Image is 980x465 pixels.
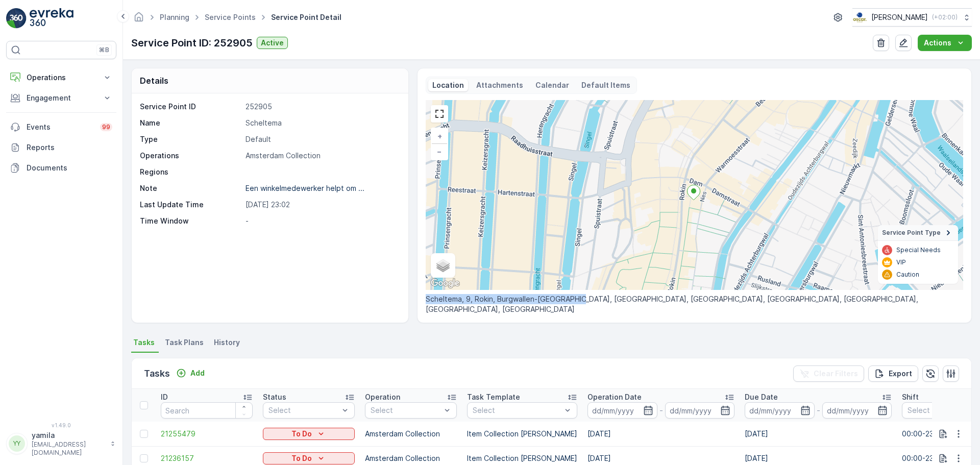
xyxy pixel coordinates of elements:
a: Reports [6,137,116,158]
td: [DATE] [740,422,897,446]
p: Een winkelmedewerker helpt om ... [246,184,364,192]
p: Operations [27,72,96,83]
p: 252905 [246,102,398,112]
input: dd/mm/yyyy [587,402,657,419]
p: Scheltema, 9, Rokin, Burgwallen-[GEOGRAPHIC_DATA], [GEOGRAPHIC_DATA], [GEOGRAPHIC_DATA], [GEOGRAP... [426,294,963,314]
p: Default Items [581,80,630,90]
p: Time Window [140,216,241,226]
p: Operation Date [587,392,642,402]
p: - [817,404,820,417]
td: [DATE] [582,422,740,446]
p: [DATE] 23:02 [246,200,398,210]
button: Active [257,37,288,49]
span: − [437,147,442,156]
p: - [246,216,398,226]
p: Select [268,405,339,415]
span: Tasks [133,337,155,348]
p: Select [371,405,441,415]
p: Events [27,122,94,132]
p: Service Point ID [140,102,241,112]
img: logo_light-DOdMpM7g.png [30,8,73,29]
summary: Service Point Type [878,225,958,241]
td: Item Collection [PERSON_NAME] [462,422,582,446]
p: Reports [27,142,112,153]
p: Operations [140,151,241,161]
p: To Do [291,429,312,439]
span: History [214,337,240,348]
p: ( +02:00 ) [932,13,958,21]
p: ID [161,392,168,402]
p: Documents [27,163,112,173]
a: Zoom Out [432,144,447,159]
a: 21236157 [161,453,253,463]
a: View Fullscreen [432,106,447,121]
p: Active [261,38,284,48]
div: YY [9,435,25,452]
p: Tasks [144,366,170,381]
td: Amsterdam Collection [360,422,462,446]
p: Note [140,183,241,193]
button: Clear Filters [793,365,864,382]
a: Planning [160,13,189,21]
img: basis-logo_rgb2x.png [852,12,867,23]
span: v 1.49.0 [6,422,116,428]
p: [EMAIL_ADDRESS][DOMAIN_NAME] [32,440,105,457]
span: Service Point Detail [269,12,344,22]
span: Service Point Type [882,229,941,237]
p: Export [889,369,912,379]
button: To Do [263,428,355,440]
p: VIP [896,258,906,266]
img: Google [428,277,462,290]
p: Shift [902,392,919,402]
p: Select [908,405,978,415]
button: Actions [918,35,972,51]
a: Layers [432,254,454,277]
p: [PERSON_NAME] [871,12,928,22]
button: Operations [6,67,116,88]
p: 99 [102,123,110,131]
p: yamila [32,430,105,440]
span: Task Plans [165,337,204,348]
p: Caution [896,271,919,279]
a: Open this area in Google Maps (opens a new window) [428,277,462,290]
button: Engagement [6,88,116,108]
p: Name [140,118,241,128]
input: dd/mm/yyyy [665,402,735,419]
p: To Do [291,453,312,463]
p: Due Date [745,392,778,402]
input: Search [161,402,253,419]
p: Special Needs [896,246,941,254]
a: Service Points [205,13,256,21]
p: Select [473,405,561,415]
img: logo [6,8,27,29]
p: - [659,404,663,417]
a: Zoom In [432,129,447,144]
p: Amsterdam Collection [246,151,398,161]
button: YYyamila[EMAIL_ADDRESS][DOMAIN_NAME] [6,430,116,457]
p: Last Update Time [140,200,241,210]
p: Regions [140,167,241,177]
span: + [437,132,442,140]
p: Add [190,368,205,378]
a: 21255479 [161,429,253,439]
p: Operation [365,392,400,402]
div: Toggle Row Selected [140,454,148,462]
a: Events99 [6,117,116,137]
input: dd/mm/yyyy [745,402,815,419]
button: Add [172,367,209,379]
div: Toggle Row Selected [140,430,148,438]
button: To Do [263,452,355,464]
p: Location [432,80,464,90]
p: Engagement [27,93,96,103]
a: Homepage [133,15,144,24]
input: dd/mm/yyyy [822,402,892,419]
p: Task Template [467,392,520,402]
p: Status [263,392,286,402]
p: Service Point ID: 252905 [131,35,253,51]
p: Clear Filters [814,369,858,379]
p: Details [140,75,168,87]
a: Documents [6,158,116,178]
p: ⌘B [99,46,109,54]
button: [PERSON_NAME](+02:00) [852,8,972,27]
